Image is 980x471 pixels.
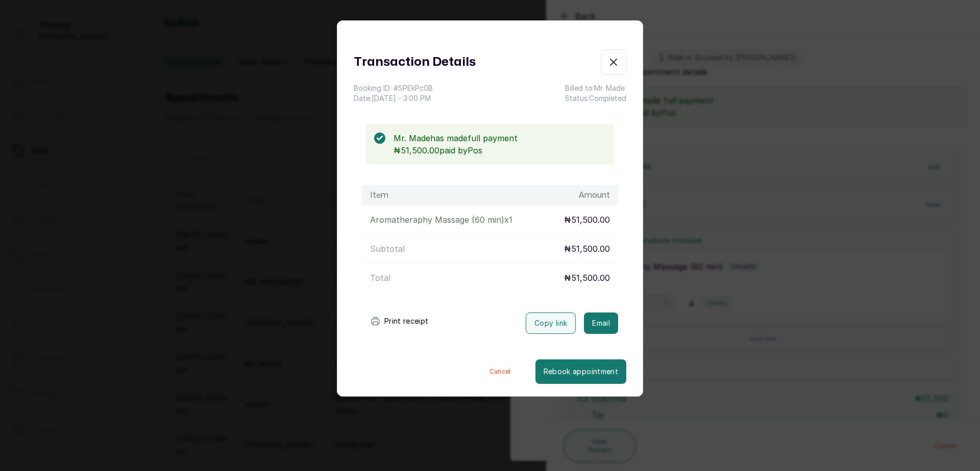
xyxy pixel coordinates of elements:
p: Billed to: Mr. Made [565,83,626,93]
p: Booking ID: # SPEkPc0B [354,83,433,93]
p: Aromatheraphy Massage (60 min) x 1 [370,214,512,226]
p: ₦51,500.00 paid by Pos [394,144,606,156]
p: ₦51,500.00 [564,214,610,226]
button: Copy link [526,312,576,334]
h1: Transaction Details [354,53,476,71]
h1: Item [370,189,388,201]
p: Date: [DATE] ・ 3:00 PM [354,93,433,103]
p: Total [370,272,390,284]
button: Email [584,312,618,334]
p: Status: Completed [565,93,626,103]
p: ₦51,500.00 [564,243,610,255]
button: Cancel [465,359,535,384]
button: Rebook appointment [535,359,626,384]
h1: Amount [579,189,610,201]
p: Mr. Made has made full payment [394,132,606,144]
button: Print receipt [362,311,437,331]
p: ₦51,500.00 [564,272,610,284]
p: Subtotal [370,243,405,255]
